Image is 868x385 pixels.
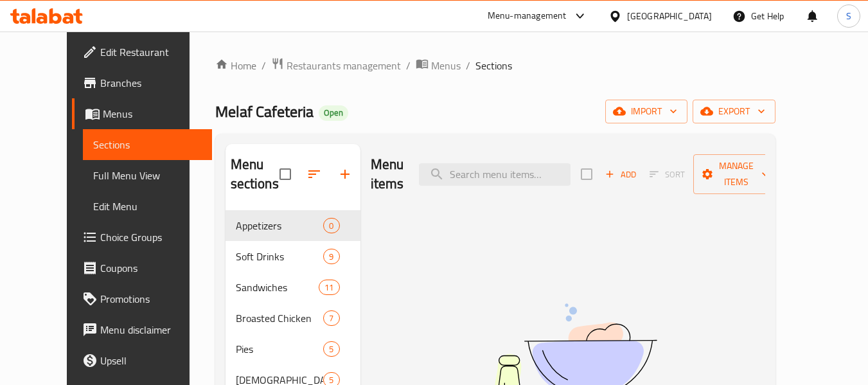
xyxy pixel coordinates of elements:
span: Promotions [100,291,202,307]
a: Restaurants management [271,57,401,74]
span: Restaurants management [287,58,401,73]
li: / [261,58,266,73]
button: Manage items [693,154,779,194]
li: / [406,58,411,73]
input: search [419,163,571,186]
span: Menus [103,106,202,121]
span: Choice Groups [100,229,202,245]
button: import [605,100,687,123]
span: Appetizers [236,218,324,233]
button: Add section [330,159,360,190]
div: items [323,310,339,326]
h2: Menu items [371,155,404,193]
a: Edit Menu [83,191,212,222]
span: Edit Restaurant [100,44,202,60]
a: Choice Groups [72,222,212,253]
span: S [846,9,851,23]
span: Sections [93,137,202,152]
span: Menu disclaimer [100,322,202,337]
span: Branches [100,75,202,91]
button: export [693,100,775,123]
div: Soft Drinks9 [226,241,360,272]
a: Menu disclaimer [72,314,212,345]
span: Select all sections [272,161,299,188]
button: Add [600,165,641,184]
li: / [466,58,470,73]
a: Upsell [72,345,212,376]
span: Full Menu View [93,168,202,183]
span: 7 [324,312,339,325]
h2: Menu sections [231,155,279,193]
span: Manage items [704,158,769,190]
a: Menus [72,98,212,129]
span: Sort sections [299,159,330,190]
span: export [703,103,765,120]
a: Promotions [72,283,212,314]
a: Menus [416,57,461,74]
a: Home [215,58,256,73]
div: items [323,218,339,233]
div: Menu-management [488,8,567,24]
span: Open [319,107,348,118]
span: Sections [475,58,512,73]
div: [GEOGRAPHIC_DATA] [627,9,712,23]
a: Branches [72,67,212,98]
div: items [323,341,339,357]
span: Upsell [100,353,202,368]
span: Select section first [641,165,693,184]
span: Edit Menu [93,199,202,214]
span: Pies [236,341,324,357]
span: import [616,103,677,120]
span: 11 [319,282,339,294]
span: Soft Drinks [236,249,324,264]
a: Edit Restaurant [72,37,212,67]
span: 5 [324,343,339,355]
span: Sandwiches [236,280,319,295]
span: Coupons [100,260,202,276]
nav: breadcrumb [215,57,775,74]
span: Add item [600,165,641,184]
a: Coupons [72,253,212,283]
span: Menus [431,58,461,73]
div: Appetizers0 [226,210,360,241]
span: Melaf Cafeteria [215,97,314,126]
a: Sections [83,129,212,160]
div: Open [319,105,348,121]
div: items [319,280,339,295]
div: Broasted Chicken7 [226,303,360,334]
div: items [323,249,339,264]
span: Add [603,167,638,182]
span: 9 [324,251,339,263]
span: Broasted Chicken [236,310,324,326]
div: Sandwiches11 [226,272,360,303]
span: 0 [324,220,339,232]
a: Full Menu View [83,160,212,191]
div: Pies5 [226,334,360,364]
